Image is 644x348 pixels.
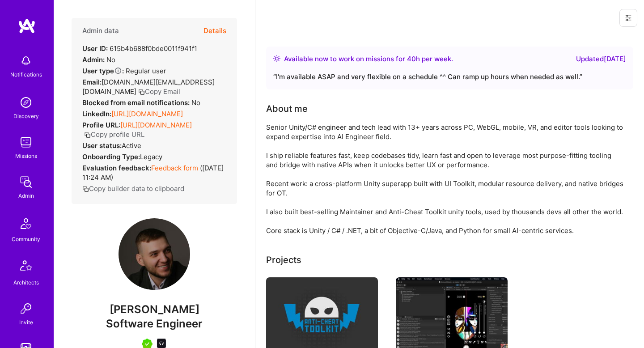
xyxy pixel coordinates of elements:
h4: Admin data [82,27,119,35]
span: 40 [407,55,416,63]
div: Projects [266,253,301,267]
span: [PERSON_NAME] [72,303,237,316]
img: logo [18,18,36,34]
div: Regular user [82,66,166,76]
span: Software Engineer [106,317,203,330]
div: Notifications [10,70,42,79]
strong: Blocked from email notifications: [82,98,191,107]
i: Help [114,67,122,75]
strong: User type : [82,67,124,75]
div: About me [266,102,308,115]
i: icon Copy [138,89,145,95]
div: Admin [18,191,34,200]
strong: Email: [82,78,102,86]
strong: Profile URL: [82,121,120,129]
a: [URL][DOMAIN_NAME] [111,110,183,118]
i: icon Copy [84,132,91,138]
div: No [82,55,115,64]
div: No [82,98,200,107]
strong: Evaluation feedback: [82,164,151,172]
a: Feedback form [151,164,198,172]
div: Invite [19,318,33,327]
strong: Onboarding Type: [82,153,140,161]
div: Available now to work on missions for h per week . [284,54,453,64]
button: Copy Email [138,87,180,96]
button: Copy builder data to clipboard [82,184,184,193]
span: [DOMAIN_NAME][EMAIL_ADDRESS][DOMAIN_NAME] [82,78,215,96]
div: 615b4b688f0bde0011f941f1 [82,44,197,53]
img: Community [15,213,37,234]
button: Copy profile URL [84,130,144,139]
strong: User ID: [82,44,108,53]
img: bell [17,52,35,70]
a: [URL][DOMAIN_NAME] [120,121,192,129]
strong: LinkedIn: [82,110,111,118]
i: icon Copy [82,186,89,192]
div: Updated [DATE] [576,54,626,64]
img: Architects [15,256,37,278]
div: Community [12,234,40,244]
div: “ I'm available ASAP and very flexible on a schedule ^^ Can ramp up hours when needed as well. ” [273,72,626,82]
div: ( [DATE] 11:24 AM ) [82,163,226,182]
div: Architects [13,278,39,287]
button: Details [203,18,226,44]
div: Senior Unity/C# engineer and tech lead with 13+ years across PC, WebGL, mobile, VR, and editor to... [266,123,624,235]
img: teamwork [17,133,35,151]
img: discovery [17,93,35,111]
div: Discovery [13,111,39,121]
div: Missions [15,151,37,161]
img: admin teamwork [17,173,35,191]
strong: User status: [82,141,122,150]
strong: Admin: [82,55,105,64]
img: Invite [17,300,35,318]
span: Active [122,141,141,150]
img: User Avatar [119,218,190,290]
span: legacy [140,153,162,161]
img: Availability [273,55,280,62]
